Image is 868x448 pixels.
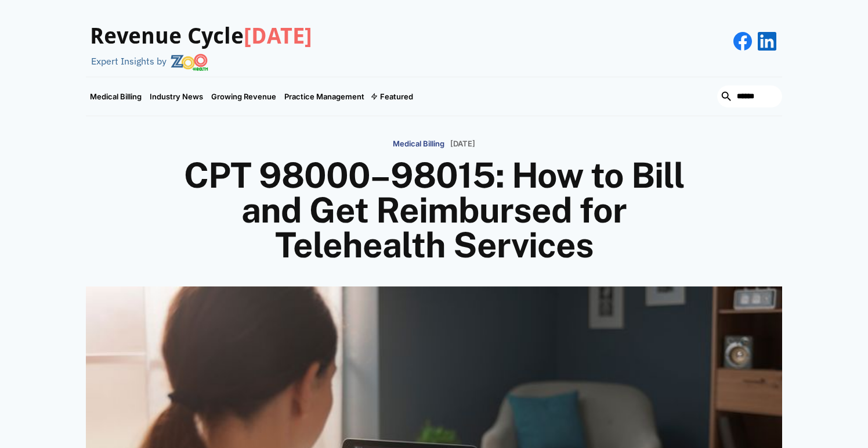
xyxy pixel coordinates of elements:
h1: CPT 98000–98015: How to Bill and Get Reimbursed for Telehealth Services [155,158,713,263]
h3: Revenue Cycle [90,23,312,50]
a: Medical Billing [86,77,146,116]
a: Growing Revenue [207,77,280,116]
a: Practice Management [280,77,368,116]
a: Medical Billing [393,134,444,153]
span: [DATE] [244,23,312,49]
p: [DATE] [450,139,475,149]
a: Industry News [146,77,207,116]
a: Revenue Cycle[DATE]Expert Insights by [86,12,312,71]
p: Medical Billing [393,139,444,149]
div: Expert Insights by [91,56,167,67]
div: Featured [380,92,413,101]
